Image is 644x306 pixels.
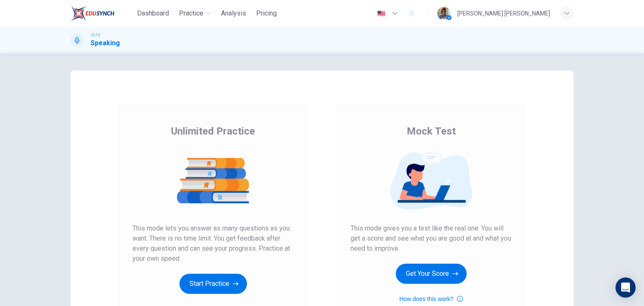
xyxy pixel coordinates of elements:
span: Dashboard [137,8,169,18]
span: Unlimited Practice [171,124,255,138]
span: Practice [179,8,203,18]
h1: Speaking [91,38,120,48]
span: Analysis [221,8,246,18]
span: This mode lets you answer as many questions as you want. There is no time limit. You get feedback... [132,223,293,264]
img: en [376,10,387,17]
span: IELTS [91,32,100,38]
span: Mock Test [407,124,456,138]
button: Start Practice [179,274,247,294]
span: Pricing [256,8,277,18]
img: EduSynch logo [70,5,114,22]
button: How does this work? [399,294,462,304]
button: Practice [176,6,214,21]
button: Get Your Score [396,264,467,284]
div: [PERSON_NAME] [PERSON_NAME] [457,8,550,18]
img: Profile picture [437,7,451,20]
div: Open Intercom Messenger [615,277,636,298]
span: This mode gives you a test like the real one. You will get a score and see what you are good at a... [351,223,512,254]
button: Dashboard [134,6,172,21]
button: Analysis [218,6,249,21]
button: Pricing [253,6,280,21]
a: EduSynch logo [70,5,134,22]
